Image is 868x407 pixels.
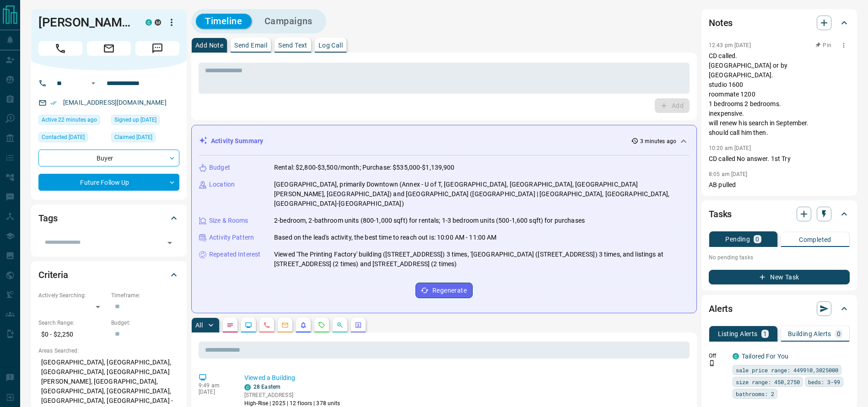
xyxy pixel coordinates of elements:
[111,291,179,300] p: Timeframe:
[42,115,97,124] span: Active 22 minutes ago
[199,389,231,395] p: [DATE]
[709,154,850,164] p: CD called No answer. 1st Try
[38,327,107,342] p: $0 - $2,250
[336,321,344,329] svg: Opportunities
[274,163,455,172] p: Rental: $2,800-$3,500/month; Purchase: $535,000-$1,139,900
[38,347,179,355] p: Areas Searched:
[114,133,152,142] span: Claimed [DATE]
[709,203,850,225] div: Tasks
[274,180,689,209] p: [GEOGRAPHIC_DATA], primarily Downtown (Annex - U of T, [GEOGRAPHIC_DATA], [GEOGRAPHIC_DATA], [GEO...
[709,12,850,34] div: Notes
[640,137,676,145] p: 3 minutes ago
[255,14,322,29] button: Campaigns
[725,236,750,242] p: Pending
[38,150,179,166] div: Buyer
[111,115,179,128] div: Fri Jan 03 2025
[736,365,838,375] span: sale price range: 449910,3025000
[253,384,280,390] a: 28 Eastern
[733,353,739,359] div: condos.ca
[87,41,131,56] span: Email
[38,291,107,300] p: Actively Searching:
[736,389,774,398] span: bathrooms: 2
[196,14,252,29] button: Timeline
[274,233,497,242] p: Based on the lead's activity, the best time to reach out is: 10:00 AM - 11:00 AM
[415,283,473,298] button: Regenerate
[195,42,223,48] p: Add Note
[810,41,837,49] button: Pin
[709,301,733,316] h2: Alerts
[234,42,267,48] p: Send Email
[837,331,841,337] p: 0
[709,251,850,264] p: No pending tasks
[38,264,179,286] div: Criteria
[274,250,689,269] p: Viewed 'The Printing Factory' building ([STREET_ADDRESS]) 3 times, '[GEOGRAPHIC_DATA] ([STREET_AD...
[709,352,727,360] p: Off
[709,298,850,320] div: Alerts
[709,270,850,284] button: New Task
[209,216,248,225] p: Size & Rooms
[111,132,179,145] div: Sat Jan 04 2025
[209,180,235,189] p: Location
[709,360,715,366] svg: Push Notification Only
[63,99,167,106] a: [EMAIL_ADDRESS][DOMAIN_NAME]
[209,163,230,172] p: Budget
[799,236,831,243] p: Completed
[114,115,156,124] span: Signed up [DATE]
[244,384,251,391] div: condos.ca
[300,321,307,329] svg: Listing Alerts
[709,51,850,138] p: CD called. [GEOGRAPHIC_DATA] or by [GEOGRAPHIC_DATA]. studio 1600 roommate 1200 1 bedrooms 2 bedr...
[718,331,758,337] p: Listing Alerts
[709,145,751,151] p: 10:20 am [DATE]
[244,373,686,383] p: Viewed a Building
[808,377,840,386] span: beds: 3-99
[155,19,161,26] div: mrloft.ca
[245,321,252,329] svg: Lead Browsing Activity
[281,321,289,329] svg: Emails
[38,207,179,229] div: Tags
[788,331,831,337] p: Building Alerts
[244,391,340,399] p: [STREET_ADDRESS]
[199,382,231,389] p: 9:49 am
[763,331,767,337] p: 1
[38,132,107,145] div: Mon Jan 06 2025
[709,171,748,177] p: 8:05 am [DATE]
[42,133,85,142] span: Contacted [DATE]
[38,319,107,327] p: Search Range:
[709,16,733,30] h2: Notes
[736,377,800,386] span: size range: 450,2750
[38,15,132,30] h1: [PERSON_NAME]
[50,100,57,106] svg: Email Verified
[199,133,689,150] div: Activity Summary3 minutes ago
[111,319,179,327] p: Budget:
[146,19,152,26] div: condos.ca
[209,233,254,242] p: Activity Pattern
[38,268,68,282] h2: Criteria
[742,353,788,360] a: Tailored For You
[209,250,260,259] p: Repeated Interest
[709,180,850,190] p: AB pulled
[38,174,179,191] div: Future Follow Up
[163,236,176,249] button: Open
[88,78,99,89] button: Open
[135,41,179,56] span: Message
[263,321,270,329] svg: Calls
[274,216,585,225] p: 2-bedroom, 2-bathroom units (800-1,000 sqft) for rentals; 1-3 bedroom units (500-1,600 sqft) for ...
[195,322,203,328] p: All
[211,136,263,146] p: Activity Summary
[755,236,759,242] p: 0
[38,211,57,225] h2: Tags
[709,42,751,48] p: 12:43 pm [DATE]
[38,41,82,56] span: Call
[226,321,234,329] svg: Notes
[318,42,343,48] p: Log Call
[709,207,732,221] h2: Tasks
[355,321,362,329] svg: Agent Actions
[38,115,107,128] div: Wed Oct 15 2025
[278,42,307,48] p: Send Text
[318,321,325,329] svg: Requests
